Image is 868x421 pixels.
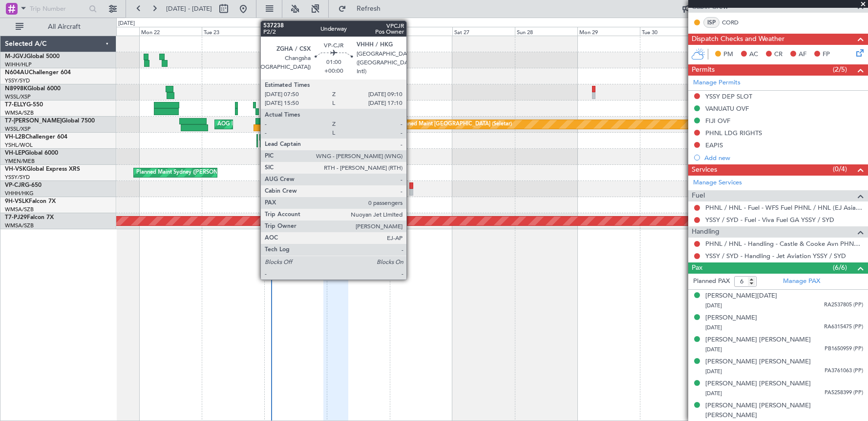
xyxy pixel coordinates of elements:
label: Planned PAX [693,277,730,286]
span: VH-LEP [5,150,25,156]
span: (2/5) [833,64,847,75]
a: CORD [722,18,744,27]
div: Thu 25 [327,27,389,36]
div: [PERSON_NAME] [PERSON_NAME] [705,335,811,345]
a: VHHH/HKG [5,190,34,197]
span: [DATE] [705,302,722,309]
div: Fri 26 [390,27,452,36]
span: (0/4) [833,164,847,174]
span: 9H-VSLK [5,199,29,204]
div: AOG Maint London ([GEOGRAPHIC_DATA]) [217,117,327,132]
span: [DATE] [705,324,722,331]
a: WSSL/XSP [5,125,31,133]
a: WMSA/SZB [5,109,34,117]
span: Permits [692,64,715,76]
span: Refresh [348,5,389,12]
a: Manage Services [693,178,742,188]
span: RA2537805 (PP) [824,301,863,309]
a: YSSY / SYD - Handling - Jet Aviation YSSY / SYD [705,252,846,260]
div: Add new [704,154,863,162]
a: T7-[PERSON_NAME]Global 7500 [5,118,95,124]
button: Refresh [334,1,392,17]
a: Manage PAX [783,277,820,286]
a: VH-VSKGlobal Express XRS [5,166,80,172]
span: M-JGVJ [5,54,26,60]
input: Trip Number [30,1,86,16]
span: Pax [692,262,702,274]
div: Tue 23 [202,27,264,36]
span: T7-PJ29 [5,215,27,221]
a: YSHL/WOL [5,141,33,149]
a: VP-CJRG-650 [5,182,42,188]
span: [DATE] [705,346,722,353]
div: Tue 30 [640,27,702,36]
div: [PERSON_NAME] [PERSON_NAME] [705,379,811,389]
span: PA5258399 (PP) [825,389,863,397]
span: Fuel [692,190,705,201]
span: AF [799,50,806,60]
span: N8998K [5,86,27,92]
span: [DATE] [705,390,722,397]
a: VH-LEPGlobal 6000 [5,150,58,156]
div: [PERSON_NAME] [705,313,757,323]
div: [DATE] [118,20,135,28]
span: [DATE] - [DATE] [166,4,212,13]
div: Wed 24 [264,27,327,36]
a: WSSL/XSP [5,93,31,100]
div: ISP [703,17,720,28]
button: All Aircraft [11,19,106,35]
div: [PERSON_NAME][DATE] [705,291,777,301]
a: WMSA/SZB [5,222,34,229]
span: AC [749,50,758,60]
span: T7-ELLY [5,102,26,108]
span: [DATE] [705,368,722,375]
a: T7-PJ29Falcon 7X [5,215,54,221]
a: PHNL / HNL - Handling - Castle & Cooke Avn PHNL / HNL [705,240,863,248]
span: FP [823,50,830,60]
span: VH-L2B [5,134,25,140]
a: N604AUChallenger 604 [5,70,71,76]
a: N8998KGlobal 6000 [5,86,61,92]
span: N604AU [5,70,29,76]
span: VP-CJR [5,182,25,188]
div: FIJI OVF [705,117,730,125]
span: Handling [692,226,720,238]
a: YSSY/SYD [5,77,30,84]
span: T7-[PERSON_NAME] [5,118,62,124]
div: VANUATU OVF [705,104,749,113]
span: Services [692,164,717,176]
a: M-JGVJGlobal 5000 [5,54,60,60]
a: T7-ELLYG-550 [5,102,43,108]
span: PM [723,50,733,60]
span: All Aircraft [25,23,103,30]
span: RA6315475 (PP) [824,323,863,331]
span: (6/6) [833,262,847,273]
a: YSSY / SYD - Fuel - Viva Fuel GA YSSY / SYD [705,216,834,224]
div: Sat 27 [452,27,515,36]
a: VH-L2BChallenger 604 [5,134,67,140]
span: PB1650959 (PP) [825,345,863,353]
a: PHNL / HNL - Fuel - WFS Fuel PHNL / HNL (EJ Asia Only) [705,203,863,212]
div: Mon 29 [577,27,640,36]
div: Mon 22 [139,27,202,36]
a: YSSY/SYD [5,174,30,181]
a: Manage Permits [693,78,741,88]
a: 9H-VSLKFalcon 7X [5,199,56,204]
div: YSSY DEP SLOT [705,92,752,100]
a: YMEN/MEB [5,158,35,165]
div: [PERSON_NAME] [PERSON_NAME] [705,357,811,367]
div: Planned Maint Sydney ([PERSON_NAME] Intl) [136,165,250,180]
div: Sun 28 [515,27,577,36]
span: Dispatch Checks and Weather [692,34,784,45]
a: WMSA/SZB [5,206,34,213]
span: VH-VSK [5,166,26,172]
span: PA3761063 (PP) [825,367,863,375]
div: PHNL LDG RIGHTS [705,129,762,137]
div: EAPIS [705,141,723,149]
a: WIHH/HLP [5,61,32,68]
div: Planned Maint [GEOGRAPHIC_DATA] (Seletar) [397,117,512,132]
span: CR [774,50,783,60]
div: [PERSON_NAME] [PERSON_NAME] [PERSON_NAME] [705,401,863,420]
